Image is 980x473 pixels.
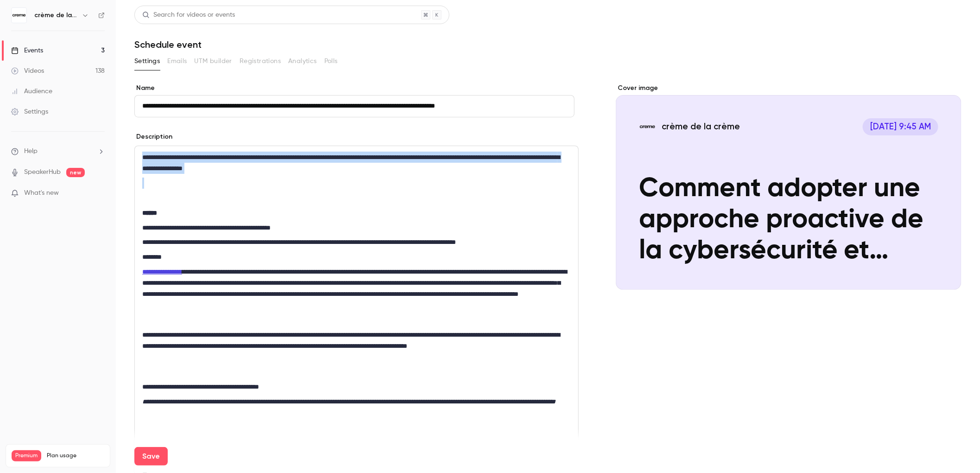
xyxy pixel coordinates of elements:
button: Save [134,447,168,466]
span: What's new [24,188,59,198]
div: Settings [11,107,48,116]
div: Search for videos or events [142,10,235,20]
iframe: Noticeable Trigger [94,189,105,198]
h1: Schedule event [134,39,961,50]
span: UTM builder [195,57,232,66]
span: Emails [167,57,187,66]
section: Cover image [616,83,961,290]
label: Description [134,132,172,141]
button: Settings [134,54,160,69]
label: Cover image [616,83,961,93]
li: help-dropdown-opener [11,147,105,156]
label: Name [134,83,579,93]
span: Premium [12,450,41,461]
div: Audience [11,87,52,96]
h6: crème de la crème [34,11,78,20]
span: Registrations [240,57,281,66]
span: Plan usage [47,452,104,460]
span: Polls [324,57,338,66]
a: SpeakerHub [24,167,61,177]
img: crème de la crème [12,8,26,23]
span: new [66,168,85,177]
span: Analytics [288,57,317,66]
div: Events [11,46,43,55]
div: Videos [11,66,44,76]
span: Help [24,147,38,156]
